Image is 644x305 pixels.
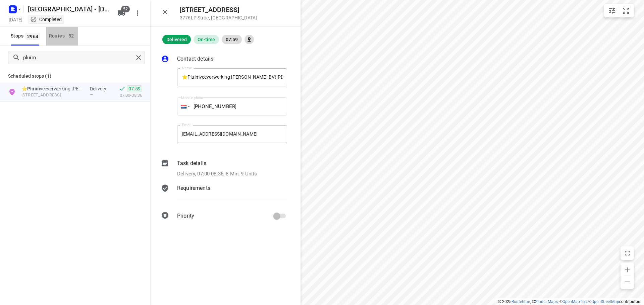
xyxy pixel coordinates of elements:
button: Close [158,5,172,19]
div: Netherlands: + 31 [177,97,190,116]
p: Priority [177,212,194,220]
svg: Done [119,85,125,92]
span: Delivered [162,37,191,42]
span: On-time [194,37,219,42]
div: small contained button group [604,4,634,17]
p: Scheduled stops ( 1 ) [8,72,142,80]
button: Map settings [605,4,619,17]
span: — [90,92,93,97]
p: Delivery [90,85,110,92]
p: Delivery, 07:00-08:36, 8 Min, 9 Units [177,170,257,178]
p: [STREET_ADDRESS] [21,92,83,98]
div: Task detailsDelivery, 07:00-08:36, 8 Min, 9 Units [161,159,287,178]
div: Show driver's finish location [245,35,254,44]
h5: [STREET_ADDRESS] [180,6,257,14]
p: Contact details [177,55,213,63]
a: Routetitan [512,299,530,304]
p: Requirements [177,184,210,192]
p: Task details [177,159,206,167]
div: Routes [49,32,78,40]
input: 1 (702) 123-4567 [177,97,287,116]
p: ⭐ veeverwerking [PERSON_NAME] BV([PERSON_NAME]) [21,85,83,92]
span: 52 [67,32,76,39]
span: 07:59 [222,37,242,42]
span: 2964 [25,33,40,40]
button: Fit zoom [619,4,633,17]
span: 07:59 [127,85,142,92]
p: 3776LP Stroe , [GEOGRAPHIC_DATA] [180,15,257,20]
a: OpenStreetMap [591,299,619,304]
a: Stadia Maps [535,299,558,304]
b: Pluim [27,86,40,91]
div: Contact details [161,55,287,64]
input: Search stops [23,53,133,63]
div: Requirements [161,184,287,204]
div: Completed [30,16,62,23]
span: Stops [11,32,42,40]
p: 07:00-08:36 [120,92,142,99]
span: 52 [121,6,130,12]
li: © 2025 , © , © © contributors [498,299,641,304]
a: OpenMapTiles [562,299,588,304]
label: Mobile phone [181,96,204,100]
button: 52 [115,6,128,20]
